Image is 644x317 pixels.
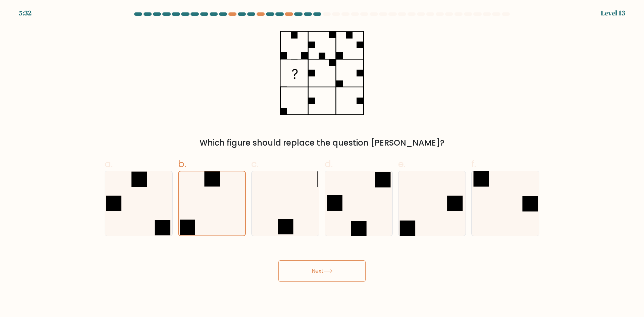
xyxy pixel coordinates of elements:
[109,137,535,149] div: Which figure should replace the question [PERSON_NAME]?
[398,157,406,170] span: e.
[471,157,476,170] span: f.
[325,157,333,170] span: d.
[19,8,32,18] div: 5:32
[178,157,186,170] span: b.
[251,157,259,170] span: c.
[601,8,625,18] div: Level 13
[105,157,113,170] span: a.
[278,260,366,282] button: Next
